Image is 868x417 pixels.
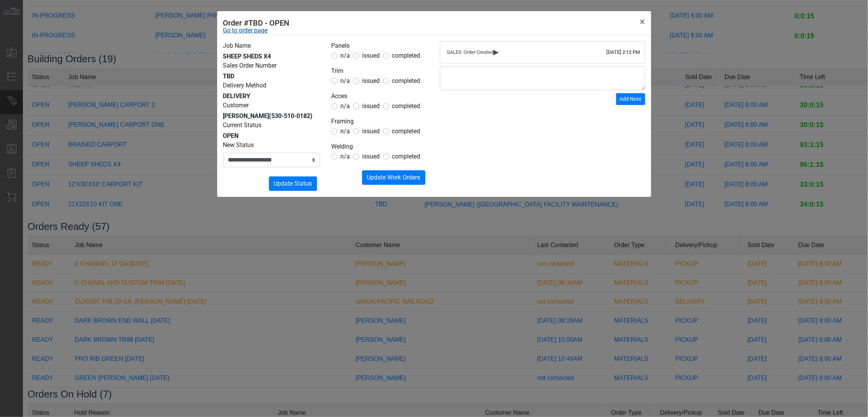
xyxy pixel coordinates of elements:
[223,92,320,101] div: DELIVERY
[362,128,380,135] span: issued
[332,92,428,102] legend: Acces
[634,11,651,32] button: Close
[269,112,313,120] span: (530-510-0182)
[332,41,428,51] legend: Panels
[620,96,642,102] span: Add Note
[341,52,350,59] span: n/a
[332,117,428,127] legend: Framing
[223,53,271,60] span: SHEEP SHEDS X4
[362,102,380,110] span: issued
[341,153,350,160] span: n/a
[607,48,640,56] div: [DATE] 2:12 PM
[367,174,420,181] span: Update Work Orders
[223,72,320,81] div: TBD
[223,26,268,35] a: Go to order page
[362,52,380,59] span: issued
[223,17,290,29] h5: Order #TBD - OPEN
[341,102,350,110] span: n/a
[223,131,320,141] div: OPEN
[274,180,312,187] span: Update Status
[223,81,267,90] label: Delivery Method
[223,101,249,110] label: Customer
[392,153,420,160] span: completed
[362,170,425,185] button: Update Work Orders
[332,142,428,152] legend: Welding
[223,141,254,150] label: New Status
[223,121,262,130] label: Current Status
[362,77,380,84] span: issued
[392,128,420,135] span: completed
[223,41,251,50] label: Job Name
[341,77,350,84] span: n/a
[332,66,428,76] legend: Trim
[223,61,277,70] label: Sales Order Number
[223,112,320,121] div: [PERSON_NAME]
[362,153,380,160] span: issued
[447,48,638,56] div: SALES: Order Created
[494,49,499,54] span: ▸
[341,128,350,135] span: n/a
[392,77,420,84] span: completed
[392,102,420,110] span: completed
[616,93,645,105] button: Add Note
[392,52,420,59] span: completed
[269,176,317,191] button: Update Status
